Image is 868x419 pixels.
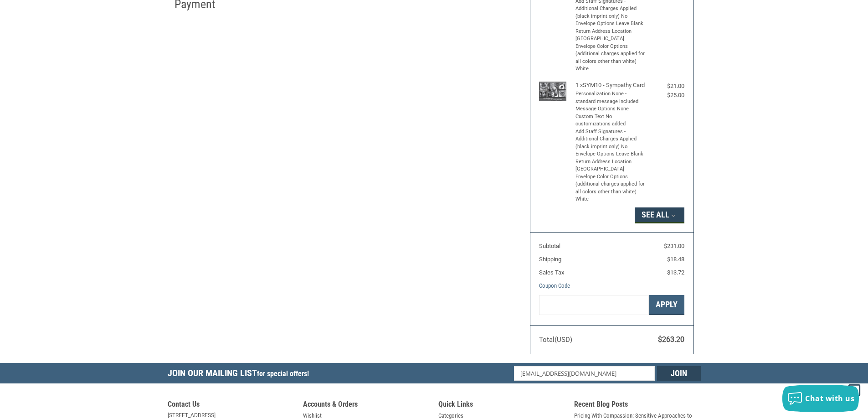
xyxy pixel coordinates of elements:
[648,91,684,100] div: $25.00
[575,158,646,173] li: Return Address Location [GEOGRAPHIC_DATA]
[805,393,854,403] span: Chat with us
[658,335,684,344] span: $263.20
[575,20,646,28] li: Envelope Options Leave Blank
[667,269,684,276] span: $13.72
[438,400,565,411] h5: Quick Links
[635,207,684,223] button: See All
[575,113,646,128] li: Custom Text No customizations added
[575,150,646,158] li: Envelope Options Leave Blank
[575,128,646,151] li: Add Staff Signatures - Additional Charges Applied (black imprint only) No
[575,173,646,203] li: Envelope Color Options (additional charges applied for all colors other than white) White
[539,243,560,249] span: Subtotal
[667,256,684,263] span: $18.48
[649,295,684,316] button: Apply
[539,269,564,276] span: Sales Tax
[303,400,430,411] h5: Accounts & Orders
[575,43,646,73] li: Envelope Color Options (additional charges applied for all colors other than white) White
[648,82,684,91] div: $21.00
[514,366,655,381] input: Email
[657,366,701,381] input: Join
[257,369,309,378] span: for special offers!
[168,363,313,386] h5: Join Our Mailing List
[168,400,294,411] h5: Contact Us
[539,256,561,263] span: Shipping
[575,90,646,105] li: Personalization None - standard message included
[575,82,646,89] h4: 1 x SYM10 - Sympathy Card
[575,105,646,113] li: Message Options None
[539,295,649,316] input: Gift Certificate or Coupon Code
[539,282,570,289] a: Coupon Code
[664,243,684,249] span: $231.00
[575,28,646,43] li: Return Address Location [GEOGRAPHIC_DATA]
[782,385,859,412] button: Chat with us
[539,336,572,344] span: Total (USD)
[574,400,701,411] h5: Recent Blog Posts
